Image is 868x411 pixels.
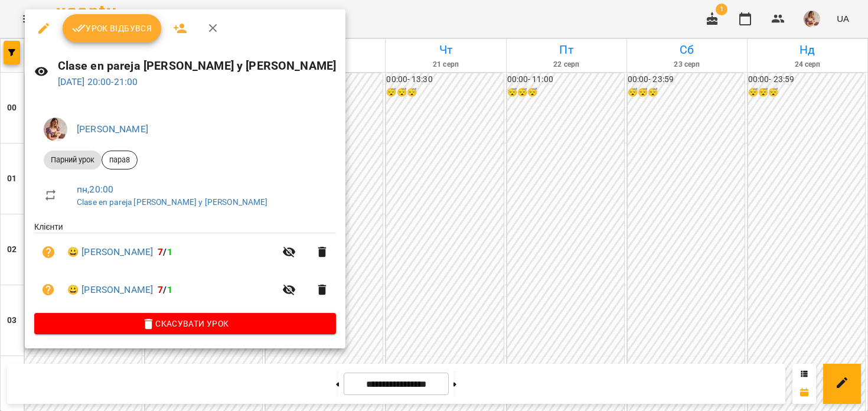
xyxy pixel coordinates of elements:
[34,221,336,313] ul: Клієнти
[102,151,138,169] div: пара8
[77,184,113,195] a: пн , 20:00
[102,155,137,165] span: пара8
[158,246,163,257] span: 7
[77,197,268,207] a: Clase en pareja [PERSON_NAME] y [PERSON_NAME]
[58,57,337,75] h6: Clase en pareja [PERSON_NAME] y [PERSON_NAME]
[77,123,148,135] a: [PERSON_NAME]
[158,284,163,295] span: 7
[34,276,63,304] button: Візит ще не сплачено. Додати оплату?
[167,246,172,257] span: 1
[44,118,67,141] img: 598c81dcb499f295e991862bd3015a7d.JPG
[158,246,172,257] b: /
[58,76,138,87] a: [DATE] 20:00-21:00
[44,155,102,165] span: Парний урок
[158,284,172,295] b: /
[34,313,336,334] button: Скасувати Урок
[44,317,327,331] span: Скасувати Урок
[167,284,172,295] span: 1
[72,21,152,35] span: Урок відбувся
[67,283,153,297] a: 😀 [PERSON_NAME]
[67,245,153,259] a: 😀 [PERSON_NAME]
[63,14,162,43] button: Урок відбувся
[34,238,63,266] button: Візит ще не сплачено. Додати оплату?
